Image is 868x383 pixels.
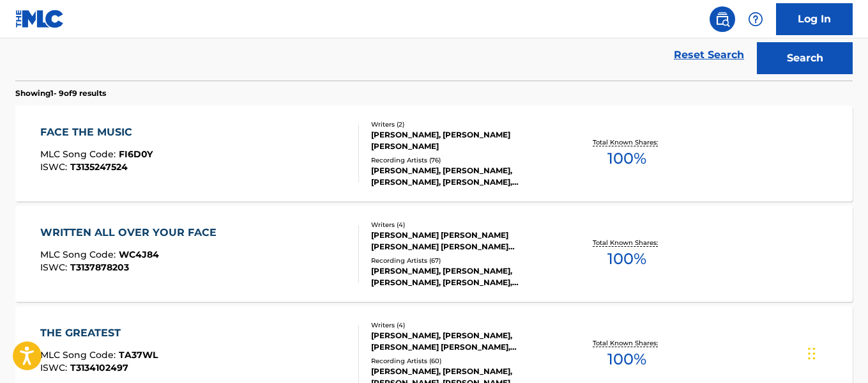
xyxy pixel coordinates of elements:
[371,129,558,152] div: [PERSON_NAME], [PERSON_NAME] [PERSON_NAME]
[70,161,128,173] span: T3135247524
[607,348,646,371] span: 100 %
[15,206,853,302] a: WRITTEN ALL OVER YOUR FACEMLC Song Code:WC4J84ISWC:T3137878203Writers (4)[PERSON_NAME] [PERSON_NA...
[371,165,558,188] div: [PERSON_NAME], [PERSON_NAME], [PERSON_NAME], [PERSON_NAME], [PERSON_NAME]
[40,349,119,361] span: MLC Song Code :
[371,230,558,253] div: [PERSON_NAME] [PERSON_NAME] [PERSON_NAME] [PERSON_NAME] [PERSON_NAME] [PERSON_NAME]
[593,338,661,348] p: Total Known Shares:
[371,155,558,165] div: Recording Artists ( 76 )
[776,3,853,35] a: Log In
[40,161,70,173] span: ISWC :
[40,262,70,273] span: ISWC :
[593,238,661,247] p: Total Known Shares:
[119,148,153,160] span: FI6D0Y
[15,106,853,201] a: FACE THE MUSICMLC Song Code:FI6D0YISWC:T3135247524Writers (2)[PERSON_NAME], [PERSON_NAME] [PERSON...
[40,225,223,240] div: WRITTEN ALL OVER YOUR FACE
[40,249,119,260] span: MLC Song Code :
[607,247,646,270] span: 100 %
[40,148,119,160] span: MLC Song Code :
[371,256,558,265] div: Recording Artists ( 67 )
[607,147,646,170] span: 100 %
[667,41,750,69] a: Reset Search
[743,6,768,32] div: Help
[371,320,558,330] div: Writers ( 4 )
[119,349,158,361] span: TA37WL
[371,356,558,366] div: Recording Artists ( 60 )
[371,120,558,129] div: Writers ( 2 )
[710,6,735,32] a: Public Search
[593,137,661,147] p: Total Known Shares:
[715,12,730,27] img: search
[371,330,558,353] div: [PERSON_NAME], [PERSON_NAME], [PERSON_NAME] [PERSON_NAME], [PERSON_NAME]
[40,125,153,140] div: FACE THE MUSIC
[70,362,128,373] span: T3134102497
[40,325,158,341] div: THE GREATEST
[804,322,868,383] iframe: Chat Widget
[40,362,70,373] span: ISWC :
[119,249,159,260] span: WC4J84
[70,262,129,273] span: T3137878203
[748,12,763,27] img: help
[371,265,558,288] div: [PERSON_NAME], [PERSON_NAME], [PERSON_NAME], [PERSON_NAME], [PERSON_NAME]
[371,220,558,230] div: Writers ( 4 )
[15,88,106,99] p: Showing 1 - 9 of 9 results
[15,10,65,28] img: MLC Logo
[757,42,853,74] button: Search
[808,334,816,373] div: Drag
